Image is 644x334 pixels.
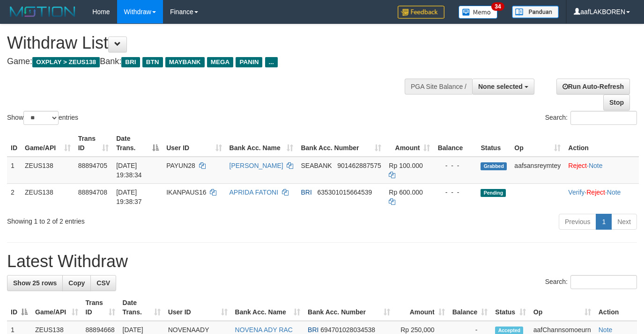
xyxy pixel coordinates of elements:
span: Copy [68,279,85,287]
span: PAYUN28 [166,162,195,169]
th: Action [564,130,639,157]
a: Run Auto-Refresh [556,79,630,94]
div: - - - [437,161,473,170]
th: ID [7,130,21,157]
th: Bank Acc. Name: activate to sort column ascending [226,130,297,157]
a: Note [599,326,613,334]
a: [PERSON_NAME] [229,162,283,169]
span: BRI [308,326,318,334]
td: ZEUS138 [21,157,74,184]
span: 34 [491,2,504,11]
span: BRI [301,189,311,196]
th: User ID: activate to sort column ascending [164,294,231,321]
th: Amount: activate to sort column ascending [394,294,449,321]
a: Copy [62,275,91,291]
img: Button%20Memo.svg [459,6,498,19]
th: Amount: activate to sort column ascending [385,130,434,157]
span: 88894708 [78,189,107,196]
th: Balance: activate to sort column ascending [449,294,492,321]
a: Show 25 rows [7,275,63,291]
span: BTN [142,57,163,67]
span: [DATE] 19:38:37 [116,189,142,205]
div: Showing 1 to 2 of 2 entries [7,213,261,226]
td: ZEUS138 [21,183,74,210]
span: Rp 600.000 [389,189,422,196]
span: PANIN [236,57,262,67]
span: Copy 694701028034538 to clipboard [320,326,375,334]
td: · [564,157,639,184]
td: aafsansreymtey [511,157,564,184]
a: NOVENA ADY RAC [235,326,293,334]
span: ... [265,57,278,67]
a: Verify [568,189,585,196]
span: IKANPAUS16 [166,189,206,196]
a: Reject [586,189,605,196]
span: Copy 901462887575 to clipboard [337,162,381,169]
span: MEGA [207,57,234,67]
td: 1 [7,157,21,184]
th: Trans ID: activate to sort column ascending [82,294,119,321]
th: Status: activate to sort column ascending [491,294,529,321]
th: Date Trans.: activate to sort column descending [112,130,163,157]
a: Stop [603,94,630,110]
span: [DATE] 19:38:34 [116,162,142,179]
th: Game/API: activate to sort column ascending [31,294,82,321]
th: Bank Acc. Name: activate to sort column ascending [231,294,304,321]
th: ID: activate to sort column descending [7,294,31,321]
a: Note [607,189,621,196]
th: Trans ID: activate to sort column ascending [74,130,113,157]
th: Bank Acc. Number: activate to sort column ascending [297,130,385,157]
span: 88894705 [78,162,107,169]
span: Rp 100.000 [389,162,422,169]
div: PGA Site Balance / [405,79,472,94]
th: User ID: activate to sort column ascending [163,130,225,157]
span: Copy 635301015664539 to clipboard [317,189,372,196]
span: CSV [96,279,110,287]
h1: Latest Withdraw [7,252,637,271]
img: MOTION_logo.png [7,5,78,19]
div: - - - [437,188,473,197]
span: SEABANK [301,162,332,169]
span: Pending [481,189,506,197]
span: Show 25 rows [13,279,57,287]
th: Status [477,130,511,157]
th: Op: activate to sort column ascending [511,130,564,157]
td: · · [564,183,639,210]
th: Bank Acc. Number: activate to sort column ascending [304,294,394,321]
th: Date Trans.: activate to sort column ascending [119,294,164,321]
label: Search: [545,275,637,289]
label: Show entries [7,111,78,125]
span: OXPLAY > ZEUS138 [32,57,100,67]
span: MAYBANK [165,57,205,67]
a: Reject [568,162,587,169]
input: Search: [570,275,637,289]
select: Showentries [23,111,59,125]
a: APRIDA FATONI [229,189,279,196]
a: CSV [90,275,116,291]
th: Game/API: activate to sort column ascending [21,130,74,157]
input: Search: [570,111,637,125]
h1: Withdraw List [7,34,420,52]
td: 2 [7,183,21,210]
span: Grabbed [481,162,507,170]
img: Feedback.jpg [398,6,444,19]
img: panduan.png [512,6,559,18]
a: Note [589,162,603,169]
a: Previous [559,214,596,230]
a: 1 [596,214,612,230]
button: None selected [472,79,534,94]
h4: Game: Bank: [7,57,420,66]
span: None selected [478,83,523,90]
th: Action [595,294,637,321]
th: Op: activate to sort column ascending [530,294,595,321]
span: BRI [121,57,140,67]
a: Next [611,214,637,230]
label: Search: [545,111,637,125]
th: Balance [434,130,477,157]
